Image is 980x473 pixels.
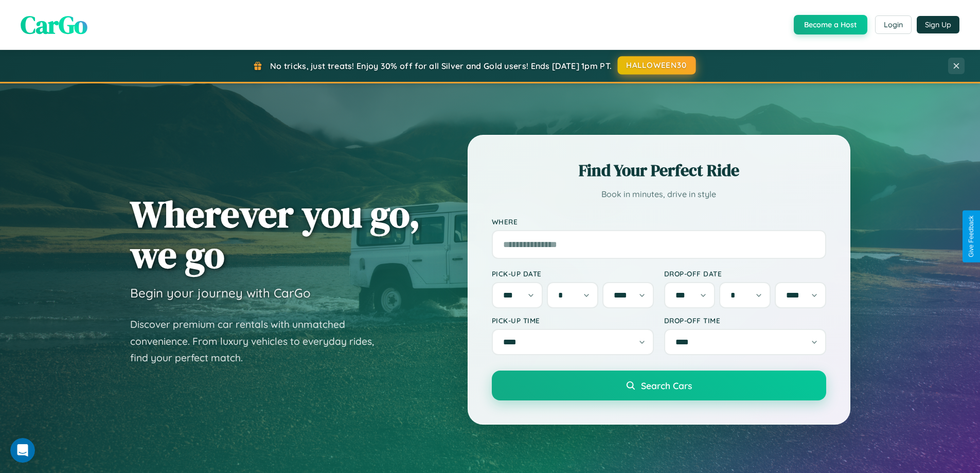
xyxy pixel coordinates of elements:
[492,217,826,226] label: Where
[917,16,959,33] button: Sign Up
[492,371,826,400] button: Search Cars
[641,380,692,391] span: Search Cars
[492,269,654,278] label: Pick-up Date
[664,269,826,278] label: Drop-off Date
[130,285,311,301] h3: Begin your journey with CarGo
[875,15,912,34] button: Login
[492,187,826,202] p: Book in minutes, drive in style
[492,159,826,182] h2: Find Your Perfect Ride
[21,8,87,42] span: CarGo
[968,216,975,257] div: Give Feedback
[130,194,420,275] h1: Wherever you go, we go
[270,61,612,71] span: No tricks, just treats! Enjoy 30% off for all Silver and Gold users! Ends [DATE] 1pm PT.
[130,316,387,366] p: Discover premium car rentals with unmatched convenience. From luxury vehicles to everyday rides, ...
[794,15,867,34] button: Become a Host
[492,316,654,325] label: Pick-up Time
[618,56,696,75] button: HALLOWEEN30
[10,438,35,463] iframe: Intercom live chat
[664,316,826,325] label: Drop-off Time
